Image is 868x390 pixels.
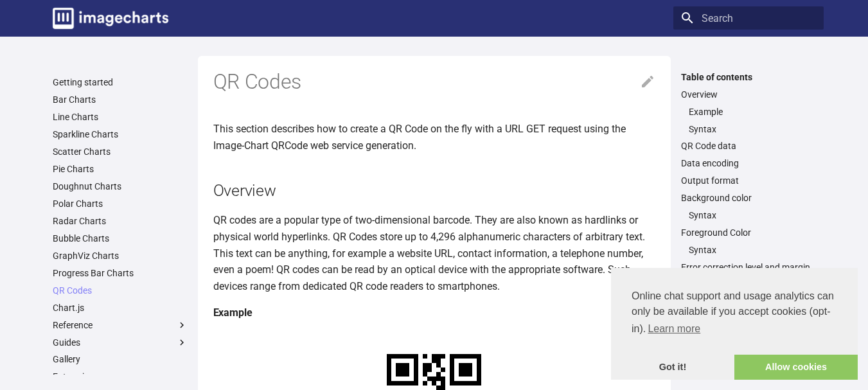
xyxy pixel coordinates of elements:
[213,305,655,321] h4: Example
[53,337,188,348] label: Guides
[53,76,188,88] a: Getting started
[53,181,188,192] a: Doughnut Charts
[53,302,188,314] a: Chart.js
[53,129,188,140] a: Sparkline Charts
[681,140,816,152] a: QR Code data
[681,106,816,135] nav: Overview
[53,215,188,227] a: Radar Charts
[673,71,824,274] nav: Table of contents
[53,146,188,157] a: Scatter Charts
[673,71,824,83] label: Table of contents
[646,319,702,339] a: learn more about cookies
[48,3,173,34] a: Image-Charts documentation
[213,212,655,294] p: QR codes are a popular type of two-dimensional barcode. They are also known as hardlinks or physi...
[689,123,816,135] a: Syntax
[681,192,816,204] a: Background color
[53,8,168,29] img: logo
[632,288,837,339] span: Online chat support and usage analytics can only be available if you accept cookies (opt-in).
[681,227,816,238] a: Foreground Color
[734,355,858,380] a: allow cookies
[53,285,188,296] a: QR Codes
[689,209,816,221] a: Syntax
[53,233,188,244] a: Bubble Charts
[689,244,816,256] a: Syntax
[681,89,816,100] a: Overview
[53,198,188,209] a: Polar Charts
[53,94,188,105] a: Bar Charts
[681,175,816,186] a: Output format
[673,6,824,30] input: Search
[611,268,858,380] div: cookieconsent
[53,319,188,331] label: Reference
[53,250,188,261] a: GraphViz Charts
[681,209,816,221] nav: Background color
[681,261,816,273] a: Error correction level and margin
[681,244,816,256] nav: Foreground Color
[689,106,816,118] a: Example
[681,157,816,169] a: Data encoding
[53,111,188,123] a: Line Charts
[213,179,655,202] h2: Overview
[213,121,655,154] p: This section describes how to create a QR Code on the fly with a URL GET request using the Image-...
[53,371,188,382] a: Enterprise
[213,69,655,96] h1: QR Codes
[53,267,188,279] a: Progress Bar Charts
[611,355,734,380] a: dismiss cookie message
[53,163,188,175] a: Pie Charts
[53,353,188,365] a: Gallery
